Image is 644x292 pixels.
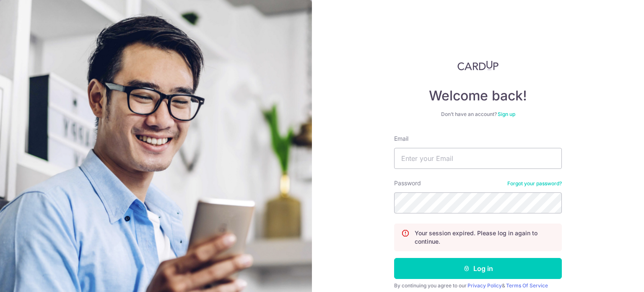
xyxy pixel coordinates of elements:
button: Log in [394,258,562,279]
a: Privacy Policy [467,282,502,289]
a: Terms Of Service [506,282,548,289]
div: Don’t have an account? [394,111,562,118]
img: CardUp Logo [457,61,499,71]
a: Forgot your password? [507,180,562,187]
h4: Welcome back! [394,87,562,104]
label: Email [394,134,408,143]
label: Password [394,179,421,187]
a: Sign up [498,111,515,117]
input: Enter your Email [394,148,562,169]
p: Your session expired. Please log in again to continue. [415,229,555,246]
div: By continuing you agree to our & [394,282,562,289]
